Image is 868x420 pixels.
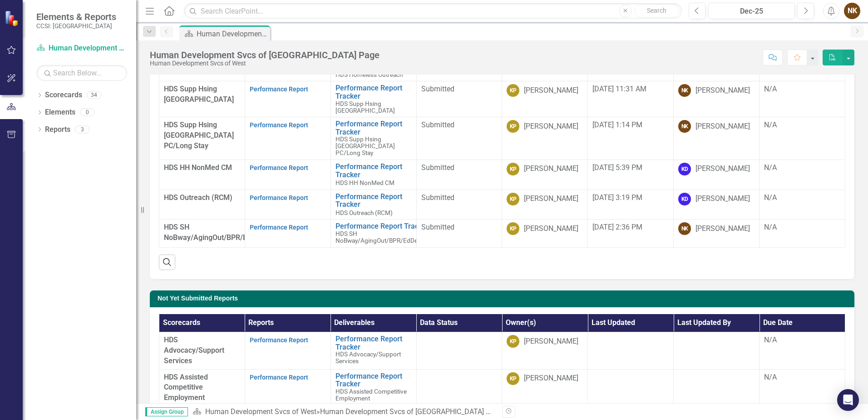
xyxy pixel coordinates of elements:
[250,194,308,201] a: Performance Report
[335,135,395,156] span: HDS Supp Hsing [GEOGRAPHIC_DATA] PC/Long Stay
[844,3,860,19] div: NK
[335,163,412,179] a: Performance Report Tracker
[5,10,20,26] img: ClearPoint Strategy
[335,335,412,351] a: Performance Report Tracker
[416,190,502,220] td: Double-Click to Edit
[36,65,127,81] input: Search Below...
[330,220,416,247] td: Double-Click to Edit Right Click for Context Menu
[678,84,691,97] div: NK
[36,22,116,30] small: CCSI: [GEOGRAPHIC_DATA]
[36,43,127,54] a: Human Development Svcs of West
[524,164,578,174] div: [PERSON_NAME]
[164,163,232,172] span: HDS HH NonMed CM
[45,107,75,118] a: Elements
[764,372,840,383] div: N/A
[678,120,691,133] div: NK
[330,81,416,117] td: Double-Click to Edit Right Click for Context Menu
[711,6,792,17] div: Dec-25
[837,389,859,411] div: Open Intercom Messenger
[507,193,519,205] div: KP
[524,373,578,384] div: [PERSON_NAME]
[708,3,795,19] button: Dec-25
[507,222,519,235] div: KP
[87,91,101,99] div: 34
[75,125,89,133] div: 3
[764,193,840,203] div: N/A
[192,407,495,417] div: »
[421,163,454,172] span: Submitted
[335,84,412,100] a: Performance Report Tracker
[421,120,454,129] span: Submitted
[158,295,850,302] h3: Not Yet Submitted Reports
[335,120,412,136] a: Performance Report Tracker
[416,332,502,370] td: Double-Click to Edit
[678,222,691,235] div: NK
[45,125,70,135] a: Reports
[250,121,308,129] a: Performance Report
[695,85,750,96] div: [PERSON_NAME]
[150,50,380,60] div: Human Development Svcs of [GEOGRAPHIC_DATA] Page
[320,407,502,416] div: Human Development Svcs of [GEOGRAPHIC_DATA] Page
[421,223,454,231] span: Submitted
[335,209,393,216] span: HDS Outreach (RCM)
[764,335,840,345] div: N/A
[421,193,454,202] span: Submitted
[507,335,519,348] div: KP
[647,7,666,14] span: Search
[164,223,324,242] span: HDS SH NoBway/AgingOut/BPR/EdDemo/MICAHomeless
[335,193,412,209] a: Performance Report Tracker
[250,224,308,231] a: Performance Report
[524,224,578,234] div: [PERSON_NAME]
[421,85,454,93] span: Submitted
[764,222,840,233] div: N/A
[330,117,416,160] td: Double-Click to Edit Right Click for Context Menu
[184,3,682,19] input: Search ClearPoint...
[335,372,412,388] a: Performance Report Tracker
[416,369,502,406] td: Double-Click to Edit
[250,85,308,93] a: Performance Report
[592,120,669,130] div: [DATE] 1:14 PM
[764,163,840,173] div: N/A
[250,164,308,171] a: Performance Report
[678,163,691,175] div: KD
[524,194,578,204] div: [PERSON_NAME]
[36,11,116,22] span: Elements & Reports
[695,164,750,174] div: [PERSON_NAME]
[80,109,94,116] div: 0
[592,163,669,173] div: [DATE] 5:39 PM
[335,71,403,78] span: HDS Homeless Outreach
[416,220,502,247] td: Double-Click to Edit
[592,222,669,233] div: [DATE] 2:36 PM
[507,120,519,133] div: KP
[330,369,416,406] td: Double-Click to Edit Right Click for Context Menu
[524,85,578,96] div: [PERSON_NAME]
[416,160,502,190] td: Double-Click to Edit
[335,179,395,186] span: HDS HH NonMed CM
[250,374,308,381] a: Performance Report
[416,117,502,160] td: Double-Click to Edit
[764,120,840,130] div: N/A
[45,90,82,100] a: Scorecards
[164,373,208,402] span: HDS Assisted Competitive Employment
[416,81,502,117] td: Double-Click to Edit
[335,100,395,114] span: HDS Supp Hsing [GEOGRAPHIC_DATA]
[335,350,401,365] span: HDS Advocacy/Support Services
[507,84,519,97] div: KP
[335,388,407,402] span: HDS Assisted Competitive Employment
[592,193,669,203] div: [DATE] 3:19 PM
[592,84,669,95] div: [DATE] 11:31 AM
[335,222,473,230] a: Performance Report Tracker
[164,120,234,150] span: HDS Supp Hsing [GEOGRAPHIC_DATA] PC/Long Stay
[205,407,316,416] a: Human Development Svcs of West
[678,193,691,205] div: KD
[695,121,750,132] div: [PERSON_NAME]
[507,163,519,175] div: KP
[335,230,473,244] span: HDS SH NoBway/AgingOut/BPR/EdDemo/MICAHomeless
[695,194,750,204] div: [PERSON_NAME]
[330,332,416,370] td: Double-Click to Edit Right Click for Context Menu
[330,190,416,220] td: Double-Click to Edit Right Click for Context Menu
[524,336,578,347] div: [PERSON_NAME]
[164,85,234,104] span: HDS Supp Hsing [GEOGRAPHIC_DATA]
[634,5,680,17] button: Search
[164,335,224,365] span: HDS Advocacy/Support Services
